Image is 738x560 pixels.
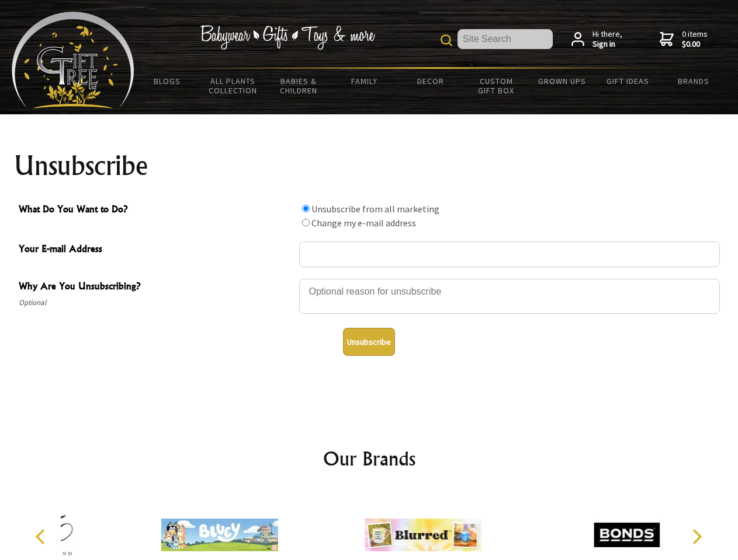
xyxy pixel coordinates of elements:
[595,69,661,93] a: Gift Ideas
[332,69,398,93] a: Family
[529,69,595,93] a: Grown Ups
[29,524,55,549] button: Previous
[299,279,720,314] textarea: Why Are You Unsubscribing?
[311,203,439,215] label: Unsubscribe from all marketing
[299,242,720,267] input: Your E-mail Address
[302,205,310,212] input: What Do You Want to Do?
[19,279,293,296] span: Why Are You Unsubscribing?
[343,328,395,356] button: Unsubscribe
[19,296,293,310] span: Optional
[463,69,529,103] a: Custom Gift Box
[19,242,293,258] span: Your E-mail Address
[682,29,708,50] span: 0 items
[571,29,622,50] a: Hi there,Sign in
[302,219,310,226] input: What Do You Want to Do?
[661,69,727,93] a: Brands
[593,29,622,50] span: Hi there,
[660,29,708,50] a: 0 items$0.00
[682,39,708,50] strong: $0.00
[134,69,200,93] a: BLOGS
[458,29,553,49] input: Site Search
[200,25,375,50] img: Babywear - Gifts - Toys & more
[200,69,266,103] a: All Plants Collection
[684,524,709,549] button: Next
[311,217,416,229] label: Change my e-mail address
[397,69,463,93] a: Decor
[441,34,452,46] img: product search
[19,202,293,219] span: What Do You Want to Do?
[266,69,332,103] a: Babies & Children
[593,39,622,50] strong: Sign in
[23,444,715,473] h2: Our Brands
[12,12,134,108] img: Babyware - Gifts - Toys and more...
[14,152,725,180] h1: Unsubscribe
